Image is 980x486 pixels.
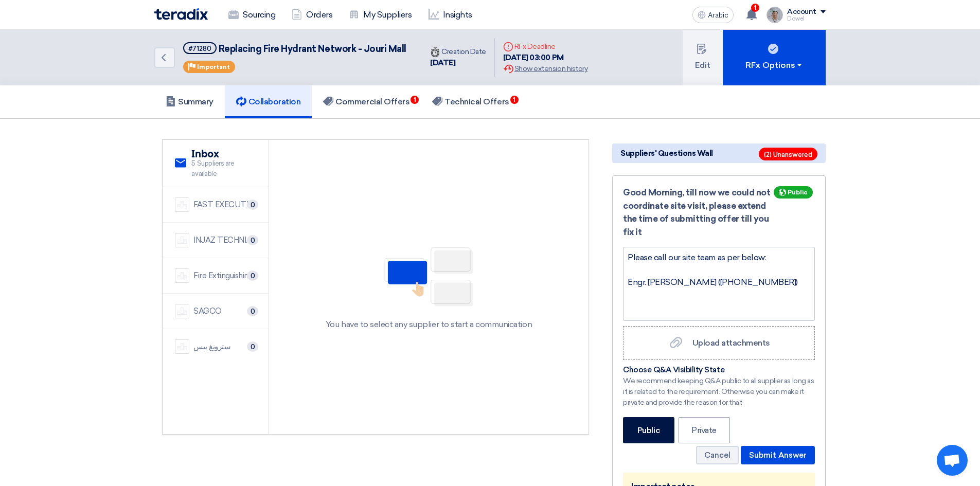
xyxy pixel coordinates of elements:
[513,96,515,103] font: 1
[175,304,189,318] img: company-name
[247,341,258,352] span: 0
[628,276,810,289] div: Engr. [PERSON_NAME] ([PHONE_NUMBER])
[175,233,189,247] img: company-name
[178,97,213,106] font: Summary
[247,235,258,245] span: 0
[754,4,757,11] font: 1
[514,42,556,51] font: RFx Deadline
[193,270,256,282] div: Fire Extinguishing Technologies Company
[243,10,275,20] font: Sourcing
[191,149,219,159] font: Inbox
[414,96,416,103] font: 1
[341,4,420,26] a: My Suppliers
[363,10,412,20] font: My Suppliers
[683,30,723,85] button: Edit
[696,446,739,464] button: Cancel
[248,97,301,106] font: Collaboration
[193,305,222,317] div: SAGCO
[183,42,406,55] h5: Replacing Fire Hydrant Network - Jouri Mall
[326,319,532,329] font: You have to select any supplier to start a communication
[191,159,234,177] font: 5 Suppliers are available
[788,189,808,196] font: Public
[937,445,968,476] div: Open chat
[741,446,815,464] button: Submit Answer
[306,10,332,20] font: Orders
[745,60,795,70] font: RFx Options
[219,43,406,55] font: Replacing Fire Hydrant Network - Jouri Mall
[188,45,211,52] font: #71280
[197,63,230,70] font: Important
[503,53,564,62] font: [DATE] 03:00 PM
[154,8,208,20] img: Teradix logo
[154,85,225,118] a: Summary
[691,425,717,435] font: Private
[623,187,770,237] font: Good Morning, till now we could not coordinate site visit, please extend the time of submitting o...
[443,10,472,20] font: Insights
[193,199,256,211] div: FAST EXECUTION
[193,341,230,353] div: سترونغ بيس
[220,4,283,26] a: Sourcing
[225,85,312,118] a: Collaboration
[764,151,812,158] font: (2) Unanswered
[620,149,713,158] font: Suppliers' Questions Wall
[787,7,816,16] font: Account
[749,451,807,460] font: Submit Answer
[695,60,710,70] font: Edit
[441,47,486,56] font: Creation Date
[430,58,455,67] font: [DATE]
[767,7,783,23] img: IMG_1753965247717.jpg
[247,271,258,281] span: 0
[692,338,770,348] font: Upload attachments
[420,4,480,26] a: Insights
[623,376,814,407] font: We recommend keeping Q&A public to all supplier as long as it is related to the requirement. Othe...
[175,197,189,212] img: company-name
[421,85,520,118] a: Technical Offers1
[723,30,826,85] button: RFx Options
[312,85,421,118] a: Commercial Offers1
[708,11,728,20] font: Arabic
[787,15,805,22] font: Dowel
[247,306,258,316] span: 0
[378,244,480,310] img: No Partner Selected
[193,235,256,246] div: INJAZ TECHNICAL FOR CONTRACTING
[692,7,734,23] button: Arabic
[335,97,409,106] font: Commercial Offers
[623,365,724,374] font: Choose Q&A Visibility State
[623,247,815,321] div: Type your answer here...
[175,268,189,283] img: company-name
[175,339,189,354] img: company-name
[637,425,660,435] font: Public
[514,64,587,73] font: Show extension history
[247,200,258,210] span: 0
[444,97,509,106] font: Technical Offers
[283,4,341,26] a: Orders
[704,451,730,460] font: Cancel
